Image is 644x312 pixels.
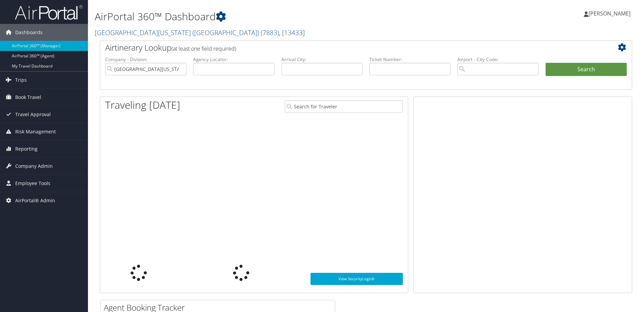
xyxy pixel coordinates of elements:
span: Company Admin [15,158,53,175]
input: Search for Traveler [285,100,403,113]
span: Risk Management [15,123,56,140]
label: Ticket Number: [369,56,451,63]
h1: AirPortal 360™ Dashboard [95,9,456,24]
label: Airport - City Code: [457,56,538,63]
span: Employee Tools [15,175,50,192]
a: [GEOGRAPHIC_DATA][US_STATE] ([GEOGRAPHIC_DATA]) [95,28,305,37]
span: Reporting [15,140,38,157]
span: Travel Approval [15,106,51,123]
span: Book Travel [15,89,41,106]
span: AirPortal® Admin [15,192,55,209]
span: (at least one field required) [171,45,236,52]
label: Company - Division: [105,56,186,63]
button: Search [546,63,627,76]
a: View SecurityLogic® [310,273,403,285]
span: [PERSON_NAME] [589,10,630,17]
label: Arrival City: [281,56,363,63]
span: ( 7883 ) [261,28,279,37]
h1: Traveling [DATE] [105,98,180,112]
h2: Airtinerary Lookup [105,42,582,53]
span: Trips [15,72,27,88]
span: Dashboards [15,24,43,41]
a: [PERSON_NAME] [584,3,637,24]
span: , [ 13433 ] [279,28,305,37]
label: Agency Locator: [193,56,274,63]
img: airportal-logo.png [15,4,83,20]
